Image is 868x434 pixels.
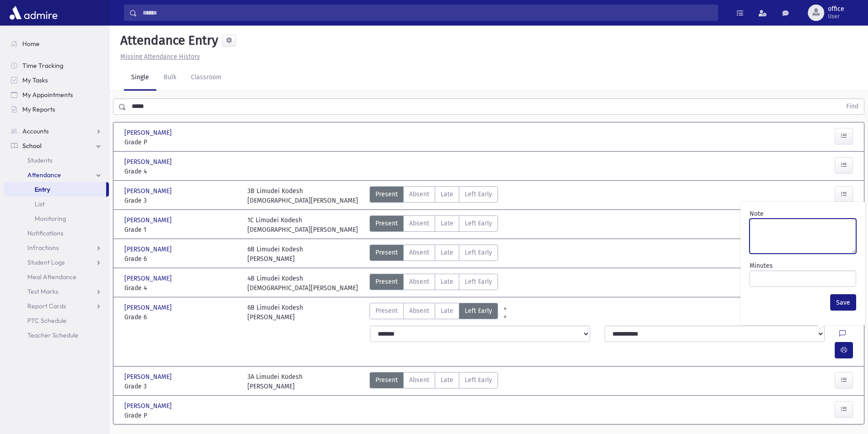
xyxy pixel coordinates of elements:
[247,186,358,205] div: 3B Limudei Kodesh [DEMOGRAPHIC_DATA][PERSON_NAME]
[22,40,40,48] span: Home
[409,248,429,257] span: Absent
[441,219,453,228] span: Late
[124,196,238,205] span: Grade 3
[124,225,238,235] span: Grade 1
[22,61,63,70] span: Time Tracking
[247,372,303,391] div: 3A Limudei Kodesh [PERSON_NAME]
[375,277,398,286] span: Present
[370,372,498,391] div: AttTypes
[750,209,764,219] label: Note
[409,277,429,286] span: Absent
[465,219,492,228] span: Left Early
[22,142,41,150] span: School
[4,197,109,211] a: List
[441,375,453,385] span: Late
[4,270,109,284] a: Meal Attendance
[35,185,50,194] span: Entry
[7,4,60,22] img: AdmirePro
[441,306,453,316] span: Late
[465,306,492,316] span: Left Early
[4,124,109,138] a: Accounts
[27,302,66,310] span: Report Cards
[124,372,174,382] span: [PERSON_NAME]
[465,375,492,385] span: Left Early
[4,182,106,197] a: Entry
[4,87,109,102] a: My Appointments
[750,261,773,271] label: Minutes
[22,76,48,84] span: My Tasks
[137,5,718,21] input: Search
[4,328,109,342] a: Teacher Schedule
[27,287,58,296] span: Test Marks
[441,248,453,257] span: Late
[27,244,59,252] span: Infractions
[370,215,498,235] div: AttTypes
[375,306,398,316] span: Present
[124,128,174,138] span: [PERSON_NAME]
[828,13,844,20] span: User
[441,189,453,199] span: Late
[124,245,174,254] span: [PERSON_NAME]
[409,189,429,199] span: Absent
[4,211,109,226] a: Monitoring
[124,274,174,283] span: [PERSON_NAME]
[35,200,45,208] span: List
[4,138,109,153] a: School
[124,138,238,147] span: Grade P
[124,411,238,420] span: Grade P
[117,53,200,61] a: Missing Attendance History
[409,219,429,228] span: Absent
[124,254,238,264] span: Grade 6
[27,171,61,179] span: Attendance
[27,258,65,266] span: Student Logs
[27,156,52,164] span: Students
[4,168,109,182] a: Attendance
[124,382,238,391] span: Grade 3
[830,294,856,311] button: Save
[22,105,55,113] span: My Reports
[375,248,398,257] span: Present
[828,5,844,13] span: office
[465,277,492,286] span: Left Early
[124,167,238,176] span: Grade 4
[156,65,184,91] a: Bulk
[409,306,429,316] span: Absent
[4,102,109,117] a: My Reports
[4,240,109,255] a: Infractions
[409,375,429,385] span: Absent
[27,229,63,237] span: Notifications
[22,91,73,99] span: My Appointments
[370,245,498,264] div: AttTypes
[124,157,174,167] span: [PERSON_NAME]
[4,73,109,87] a: My Tasks
[120,53,200,61] u: Missing Attendance History
[124,65,156,91] a: Single
[124,215,174,225] span: [PERSON_NAME]
[124,186,174,196] span: [PERSON_NAME]
[184,65,229,91] a: Classroom
[4,313,109,328] a: PTC Schedule
[4,226,109,240] a: Notifications
[124,303,174,312] span: [PERSON_NAME]
[117,33,218,48] h5: Attendance Entry
[124,312,238,322] span: Grade 6
[247,274,358,293] div: 4B Limudei Kodesh [DEMOGRAPHIC_DATA][PERSON_NAME]
[375,375,398,385] span: Present
[27,317,67,325] span: PTC Schedule
[247,215,358,235] div: 1C Limudei Kodesh [DEMOGRAPHIC_DATA][PERSON_NAME]
[124,401,174,411] span: [PERSON_NAME]
[27,331,78,339] span: Teacher Schedule
[4,255,109,270] a: Student Logs
[4,299,109,313] a: Report Cards
[247,245,303,264] div: 6B Limudei Kodesh [PERSON_NAME]
[27,273,77,281] span: Meal Attendance
[370,274,498,293] div: AttTypes
[4,284,109,299] a: Test Marks
[370,186,498,205] div: AttTypes
[22,127,49,135] span: Accounts
[370,303,498,322] div: AttTypes
[375,189,398,199] span: Present
[465,189,492,199] span: Left Early
[247,303,303,322] div: 6B Limudei Kodesh [PERSON_NAME]
[124,283,238,293] span: Grade 4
